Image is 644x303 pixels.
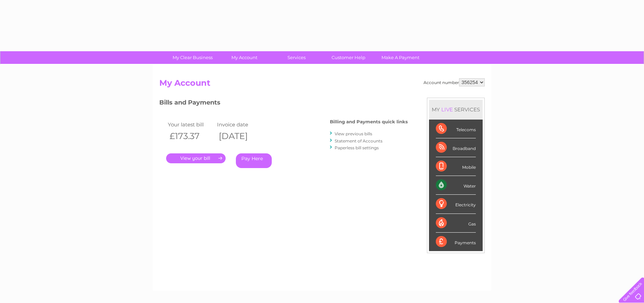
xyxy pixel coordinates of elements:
[166,120,215,129] td: Your latest bill
[436,214,476,233] div: Gas
[335,131,372,136] a: View previous bills
[436,195,476,214] div: Electricity
[372,51,429,64] a: Make A Payment
[166,129,215,143] th: £173.37
[436,157,476,176] div: Mobile
[429,100,483,119] div: MY SERVICES
[236,153,272,168] a: Pay Here
[268,51,325,64] a: Services
[159,98,408,110] h3: Bills and Payments
[166,153,226,163] a: .
[330,119,408,124] h4: Billing and Payments quick links
[215,129,265,143] th: [DATE]
[320,51,377,64] a: Customer Help
[436,138,476,157] div: Broadband
[216,51,273,64] a: My Account
[440,106,454,113] div: LIVE
[335,145,379,150] a: Paperless bill settings
[436,120,476,138] div: Telecoms
[164,51,221,64] a: My Clear Business
[424,78,485,86] div: Account number
[436,233,476,251] div: Payments
[159,78,485,91] h2: My Account
[335,138,383,143] a: Statement of Accounts
[436,176,476,195] div: Water
[215,120,265,129] td: Invoice date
